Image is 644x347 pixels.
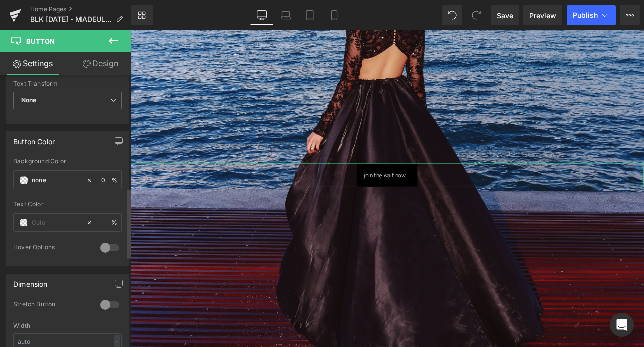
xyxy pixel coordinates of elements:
[13,132,55,146] div: Button Color
[13,243,90,254] div: Hover Options
[131,5,153,25] a: New Library
[30,5,131,13] a: Home Pages
[97,214,121,231] div: %
[67,52,133,75] a: Design
[620,5,640,25] button: More
[442,5,462,25] button: Undo
[529,10,556,21] span: Preview
[322,5,346,25] a: Mobile
[32,175,81,186] input: Color
[523,5,562,25] a: Preview
[13,80,122,88] div: Text Transform
[97,171,121,189] div: %
[30,15,112,23] span: BLK [DATE] - MADEULOOK - Nov23rebuild
[13,158,122,165] div: Background Color
[573,11,598,19] span: Publish
[466,5,487,25] button: Redo
[497,10,513,21] span: Save
[567,5,616,25] button: Publish
[610,313,634,337] div: Open Intercom Messenger
[21,96,37,104] b: None
[13,274,48,288] div: Dimension
[277,166,332,177] span: join the wait now...
[26,37,55,45] span: Button
[298,5,322,25] a: Tablet
[32,217,81,228] input: Color
[13,322,122,329] div: Width
[269,158,340,185] a: join the wait now...
[13,201,122,208] div: Text Color
[274,5,298,25] a: Laptop
[13,300,90,311] div: Stretch Button
[250,5,274,25] a: Desktop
